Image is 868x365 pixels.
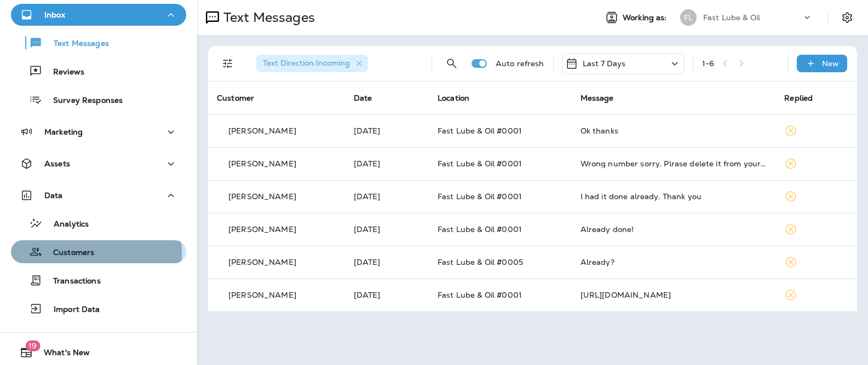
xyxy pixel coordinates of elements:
[580,93,614,103] span: Message
[680,9,697,26] div: FL
[702,59,714,68] div: 1 - 6
[228,225,296,234] p: [PERSON_NAME]
[42,67,84,78] p: Reviews
[354,225,421,234] p: Aug 25, 2025 10:42 PM
[44,159,70,168] p: Assets
[217,93,254,103] span: Customer
[25,340,40,351] span: 19
[354,93,372,103] span: Date
[623,13,669,22] span: Working as:
[11,212,186,235] button: Analytics
[256,55,368,72] div: Text Direction:Incoming
[263,58,350,68] span: Text Direction : Incoming
[228,192,296,201] p: [PERSON_NAME]
[496,59,544,68] p: Auto refresh
[228,258,296,266] p: [PERSON_NAME]
[438,93,469,103] span: Location
[784,93,813,103] span: Replied
[580,291,767,299] div: https://m.youtube.com/shorts/xbmTsl5B-do
[11,297,186,320] button: Import Data
[11,184,186,206] button: Data
[44,191,63,200] p: Data
[11,60,186,83] button: Reviews
[11,341,186,363] button: 19What's New
[33,348,90,361] span: What's New
[44,128,83,136] p: Marketing
[354,126,421,135] p: Aug 28, 2025 10:22 AM
[438,126,522,136] span: Fast Lube & Oil #0001
[44,10,65,19] p: Inbox
[42,96,123,106] p: Survey Responses
[822,59,839,68] p: New
[228,291,296,299] p: [PERSON_NAME]
[43,305,100,315] p: Import Data
[11,240,186,263] button: Customers
[580,258,767,266] div: Already?
[580,192,767,201] div: I had it done already. Thank you
[43,219,89,230] p: Analytics
[580,126,767,135] div: Ok thanks
[42,248,94,258] p: Customers
[11,121,186,143] button: Marketing
[354,291,421,299] p: Aug 24, 2025 10:18 AM
[217,53,239,74] button: Filters
[583,59,626,68] p: Last 7 Days
[11,4,186,26] button: Inbox
[438,257,523,267] span: Fast Lube & Oil #0005
[438,159,522,169] span: Fast Lube & Oil #0001
[354,258,421,266] p: Aug 25, 2025 02:52 PM
[43,39,109,49] p: Text Messages
[438,224,522,234] span: Fast Lube & Oil #0001
[42,276,101,287] p: Transactions
[11,31,186,54] button: Text Messages
[580,159,767,168] div: Wrong number sorry. Plrase delete it from your database. Thank you
[354,192,421,201] p: Aug 27, 2025 10:19 AM
[354,159,421,168] p: Aug 28, 2025 10:12 AM
[703,13,760,22] p: Fast Lube & Oil
[438,290,522,300] span: Fast Lube & Oil #0001
[228,159,296,168] p: [PERSON_NAME]
[11,153,186,175] button: Assets
[441,53,463,74] button: Search Messages
[837,8,857,27] button: Settings
[11,88,186,111] button: Survey Responses
[580,225,767,234] div: Already done!
[228,126,296,135] p: [PERSON_NAME]
[219,9,315,26] p: Text Messages
[11,269,186,292] button: Transactions
[438,192,522,201] span: Fast Lube & Oil #0001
